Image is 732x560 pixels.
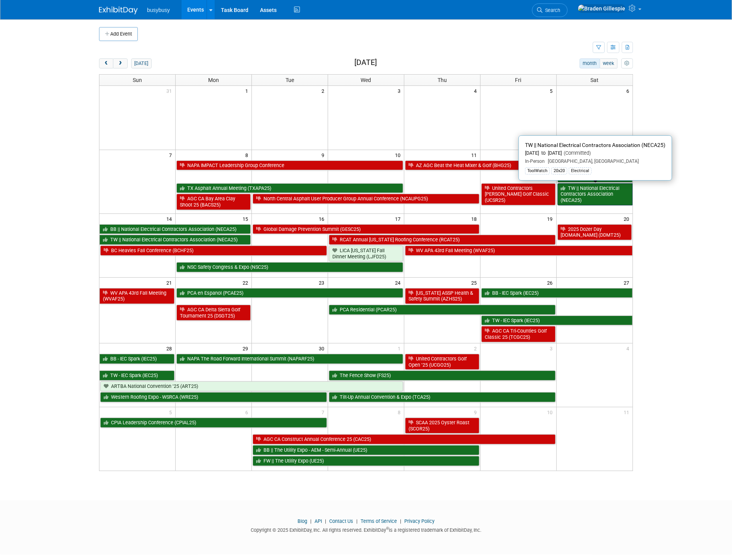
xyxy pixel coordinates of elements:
span: 3 [549,343,556,353]
span: 24 [394,278,404,287]
a: AGC CA Construct Annual Conference 25 (CAC25) [253,434,555,444]
a: FW || The Utility Expo (UE25) [253,456,479,466]
a: BB - IEC Spark (IEC25) [481,288,633,298]
img: ExhibitDay [99,7,138,14]
a: Contact Us [329,518,353,524]
span: 3 [397,86,404,96]
span: 15 [242,214,251,224]
div: Electrical [569,167,592,174]
span: Thu [438,77,447,83]
button: next [113,58,127,68]
span: 18 [470,214,480,224]
a: TW - IEC Spark (IEC25) [99,370,174,381]
span: 4 [626,343,633,353]
span: 30 [318,343,328,353]
span: 5 [549,86,556,96]
span: Mon [208,77,219,83]
span: Sat [590,77,599,83]
a: [US_STATE] ASSP Health & Safety Summit (AZHS25) [405,288,479,304]
sup: ® [386,526,389,531]
i: Personalize Calendar [624,61,629,66]
span: 4 [473,86,480,96]
a: PCA en Espanol (PCAE25) [176,288,403,298]
div: ToolWatch [525,167,550,174]
span: 5 [168,407,175,417]
a: API [315,518,322,524]
span: 2 [473,343,480,353]
button: week [600,58,617,68]
span: 7 [168,150,175,160]
span: 1 [397,343,404,353]
span: | [308,518,313,524]
a: Search [532,3,568,17]
span: 17 [394,214,404,224]
span: [GEOGRAPHIC_DATA], [GEOGRAPHIC_DATA] [545,159,639,164]
a: AGC CA Tri-Counties Golf Classic 25 (TCGC25) [481,326,556,342]
a: SCAA 2025 Oyster Roast (SCOR25) [405,418,479,434]
span: Fri [515,77,522,83]
span: 28 [166,343,175,353]
a: AZ AGC Beat the Heat Mixer & Golf (BHG25) [405,160,556,171]
span: TW || National Electrical Contractors Association (NECA25) [525,142,665,148]
div: [DATE] to [DATE] [525,150,665,157]
span: Search [542,7,560,13]
span: 16 [318,214,328,224]
a: TW || National Electrical Contractors Association (NECA25) [558,183,633,205]
a: RCAT Annual [US_STATE] Roofing Conference (RCAT25) [329,235,556,245]
span: 1 [245,86,251,96]
a: WV APA 43rd Fall Meeting (WVAF25) [405,246,633,256]
h2: [DATE] [354,58,377,67]
a: Terms of Service [361,518,397,524]
span: 9 [321,150,328,160]
span: 11 [470,150,480,160]
span: 9 [473,407,480,417]
a: Blog [298,518,307,524]
a: Western Roofing Expo - WSRCA (WRE25) [100,392,327,402]
span: 7 [321,407,328,417]
a: United Contractors [PERSON_NAME] Golf Classic (UCSR25) [481,183,556,205]
img: Braden Gillespie [578,4,626,13]
span: 25 [470,278,480,287]
span: 31 [166,86,175,96]
a: AGC CA Delta Sierra Golf Tournament 25 (DSGT25) [176,305,251,321]
a: LICA [US_STATE] Fall Dinner Meeting (LJFD25) [329,246,403,261]
span: 20 [623,214,633,224]
span: 10 [547,407,556,417]
button: prev [99,58,113,68]
span: Sun [133,77,142,83]
span: 8 [397,407,404,417]
span: 29 [242,343,251,353]
a: BB || National Electrical Contractors Association (NECA25) [99,224,251,234]
a: PCA Residential (PCAR25) [329,305,556,315]
a: WV APA 43rd Fall Meeting (WVAF25) [99,288,174,304]
span: 23 [318,278,328,287]
a: The Fence Show (FS25) [329,370,556,381]
span: 2 [321,86,328,96]
button: month [580,58,600,68]
span: 27 [623,278,633,287]
span: Wed [361,77,371,83]
a: BC Heavies Fall Conference (BCHF25) [100,246,327,256]
span: 22 [242,278,251,287]
a: Global Damage Prevention Summit (GESC25) [253,224,479,234]
a: North Central Asphalt User Producer Group Annual Conference (NCAUPG25) [253,194,479,204]
span: (Committed) [562,150,591,156]
a: ARTBA National Convention ’25 (ART25) [100,381,403,391]
a: Privacy Policy [404,518,434,524]
span: 11 [623,407,633,417]
span: busybusy [147,7,170,13]
div: 20x20 [551,167,567,174]
a: CPIA Leadership Conference (CPIAL25) [100,418,327,428]
a: NAPA IMPACT Leadership Group Conference [176,160,403,171]
span: | [323,518,328,524]
a: TX Asphalt Annual Meeting (TXAPA25) [176,183,403,193]
span: | [398,518,403,524]
a: TW - IEC Spark (IEC25) [481,316,633,326]
span: 10 [394,150,404,160]
span: 26 [547,278,556,287]
span: 6 [626,86,633,96]
a: United Contractors Golf Open ’25 (UCGO25) [405,354,479,370]
a: BB - IEC Spark (IEC25) [99,354,174,364]
button: Add Event [99,27,138,41]
a: NSC Safety Congress & Expo (NSC25) [176,262,403,272]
